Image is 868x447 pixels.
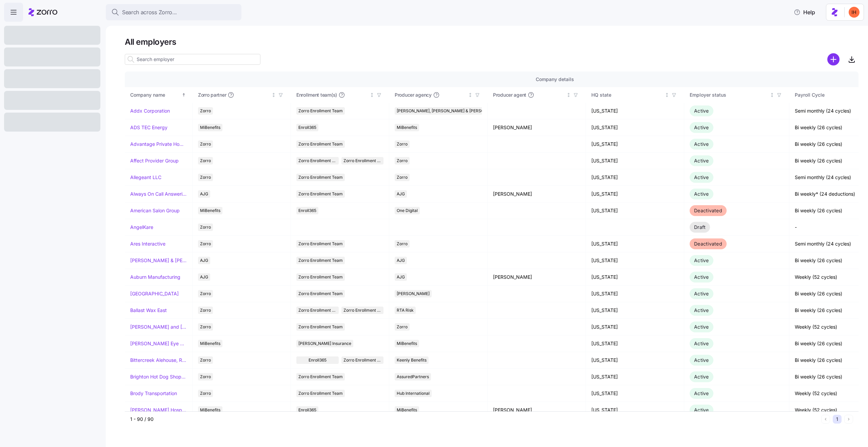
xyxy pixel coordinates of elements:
[694,141,709,147] span: Active
[200,140,211,148] span: Zorro
[694,224,706,230] span: Draft
[200,373,211,381] span: Zorro
[849,7,860,18] img: f3711480c2c985a33e19d88a07d4c111
[296,92,337,98] span: Enrollment team(s)
[271,93,276,97] div: Not sorted
[200,240,211,248] span: Zorro
[298,257,343,264] span: Zorro Enrollment Team
[298,107,343,115] span: Zorro Enrollment Team
[200,257,208,264] span: AJG
[694,324,709,330] span: Active
[690,91,768,99] div: Employer status
[298,273,343,281] span: Zorro Enrollment Team
[130,224,153,231] a: AngelKare
[694,241,722,247] span: Deactivated
[130,174,161,181] a: Allegeant LLC
[397,273,405,281] span: AJG
[298,124,316,131] span: Enroll365
[586,369,684,385] td: [US_STATE]
[130,307,167,314] a: Ballast Wax East
[586,87,684,103] th: HQ stateNot sorted
[130,407,187,413] a: [PERSON_NAME] Hospitality
[397,157,408,164] span: Zorro
[130,91,180,99] div: Company name
[130,290,179,297] a: [GEOGRAPHIC_DATA]
[694,191,709,197] span: Active
[200,124,220,131] span: MiBenefits
[694,174,709,180] span: Active
[130,274,180,280] a: Auburn Manufacturing
[821,415,830,424] button: Previous page
[586,236,684,252] td: [US_STATE]
[833,415,842,424] button: 1
[586,252,684,269] td: [US_STATE]
[694,108,709,114] span: Active
[397,406,417,414] span: MiBenefits
[788,5,821,19] button: Help
[298,174,343,181] span: Zorro Enrollment Team
[586,352,684,369] td: [US_STATE]
[370,93,374,97] div: Not sorted
[106,4,241,20] button: Search across Zorro...
[694,257,709,263] span: Active
[694,374,709,380] span: Active
[794,8,815,16] span: Help
[397,323,408,331] span: Zorro
[694,357,709,363] span: Active
[397,290,430,297] span: [PERSON_NAME]
[488,402,586,419] td: [PERSON_NAME]
[130,207,180,214] a: American Salon Group
[298,323,343,331] span: Zorro Enrollment Team
[130,357,187,364] a: Bittercreek Alehouse, Red Feather Lounge, Diablo & Sons Saloon
[493,92,526,98] span: Producer agent
[130,390,177,397] a: Brody Transportation
[694,291,709,296] span: Active
[298,373,343,381] span: Zorro Enrollment Team
[397,240,408,248] span: Zorro
[298,290,343,297] span: Zorro Enrollment Team
[586,302,684,319] td: [US_STATE]
[130,108,170,114] a: Addx Corporation
[395,92,432,98] span: Producer agency
[397,307,414,314] span: RTA Risk
[298,157,337,164] span: Zorro Enrollment Team
[200,406,220,414] span: MiBenefits
[694,307,709,313] span: Active
[694,341,709,346] span: Active
[125,54,260,65] input: Search employer
[193,87,291,103] th: Zorro partnerNot sorted
[468,93,473,97] div: Not sorted
[586,319,684,335] td: [US_STATE]
[130,191,187,197] a: Always On Call Answering Service
[125,87,193,103] th: Company nameSorted ascending
[200,307,211,314] span: Zorro
[586,153,684,169] td: [US_STATE]
[397,174,408,181] span: Zorro
[488,269,586,286] td: [PERSON_NAME]
[586,402,684,419] td: [US_STATE]
[200,273,208,281] span: AJG
[586,335,684,352] td: [US_STATE]
[397,373,429,381] span: AssuredPartners
[200,223,211,231] span: Zorro
[795,91,867,99] div: Payroll Cycle
[586,202,684,219] td: [US_STATE]
[130,340,187,347] a: [PERSON_NAME] Eye Associates
[298,240,343,248] span: Zorro Enrollment Team
[397,190,405,198] span: AJG
[130,257,187,264] a: [PERSON_NAME] & [PERSON_NAME]'s
[586,103,684,119] td: [US_STATE]
[200,356,211,364] span: Zorro
[586,385,684,402] td: [US_STATE]
[291,87,389,103] th: Enrollment team(s)Not sorted
[200,190,208,198] span: AJG
[488,186,586,202] td: [PERSON_NAME]
[665,93,669,97] div: Not sorted
[130,324,187,330] a: [PERSON_NAME] and [PERSON_NAME]'s Furniture
[566,93,571,97] div: Not sorted
[130,416,818,423] div: 1 - 90 / 90
[298,190,343,198] span: Zorro Enrollment Team
[586,119,684,136] td: [US_STATE]
[488,119,586,136] td: [PERSON_NAME]
[200,290,211,297] span: Zorro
